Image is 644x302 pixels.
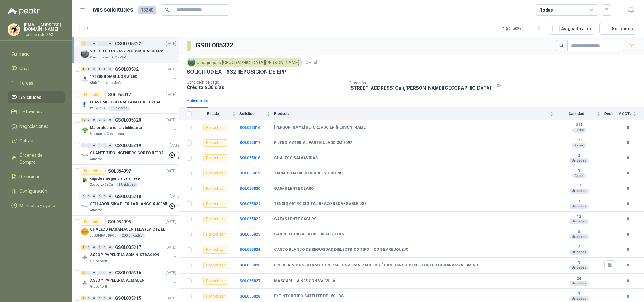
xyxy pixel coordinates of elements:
b: SOL055016 [239,125,260,130]
div: 0 [92,271,96,275]
b: 0 [619,125,636,131]
a: SOL055020 [239,186,260,191]
b: 1 [557,168,601,173]
a: 2 0 0 0 0 0 GSOL005321[DATE] Company Logo170805 BOMBILLO 9W LEDClub Campestre de Cali [81,65,178,85]
th: Docs [604,108,619,120]
div: 0 [81,194,86,199]
div: 0 [86,245,91,250]
img: Company Logo [81,254,89,261]
b: 2 [557,153,601,158]
b: 0 [619,186,636,192]
a: Por cotizarSOL055012[DATE] Company LogoLLAVE MP GRIFERIA LAVAPLATOS CABEZA EXTRAIBLEPerugia SAS1 ... [72,88,179,114]
div: 0 [86,194,91,199]
a: Chat [8,63,65,74]
img: Company Logo [81,203,89,210]
div: Por cotizar [203,293,228,300]
div: 0 [102,194,107,199]
a: SOL055024 [239,247,260,252]
a: SOL055021 [239,202,260,206]
a: Remisiones [8,171,65,183]
p: Tornicomple SAS [24,33,65,36]
div: Por cotizar [81,167,106,175]
img: Company Logo [81,228,89,236]
p: [DATE] [166,295,176,301]
a: SOL055026 [239,263,260,267]
a: SOL055022 [239,217,260,221]
a: 13 0 0 0 0 0 GSOL005320[DATE] Company LogoMateriales oficina y bibliotecaSalamanca Oleaginosas SAS [81,116,178,136]
th: # COTs [619,108,644,120]
span: Licitaciones [19,108,43,115]
div: Por cotizar [203,262,228,269]
b: GAFAS LENTE CLARO [274,186,314,191]
p: SOL055012 [108,92,131,97]
span: Estado [195,112,231,116]
th: Cantidad [557,108,604,120]
b: 12 [557,184,601,189]
div: Por cotizar [81,91,106,98]
div: 0 [102,143,107,148]
span: Remisiones [19,173,43,180]
b: GAFAS LENTE OSCURO [274,217,317,222]
b: 5 [557,229,601,234]
p: Grupo North [90,259,108,264]
a: Manuales y ayuda [8,200,65,211]
div: 0 [92,67,96,71]
p: GSOL005320 [115,118,141,122]
img: Company Logo [81,152,89,159]
div: 0 [86,67,91,71]
div: Unidades [569,265,589,270]
div: 0 [108,67,113,71]
b: 12 [557,214,601,219]
b: CHALECO SALVAVIDAS [274,156,318,161]
span: Cotizar [19,137,34,144]
b: 1 [557,199,601,204]
div: 0 [97,41,102,46]
a: Por cotizarSOL054997[DATE] Company Logocaja de mergencia para llaveZoologico De Cali1 Unidades [72,165,179,190]
p: LLAVE MP GRIFERIA LAVAPLATOS CABEZA EXTRAIBLE [90,99,168,105]
div: 0 [92,245,96,250]
p: CHALECO NARANJA EN TELA (LA CTZ ELEGIDA DEBE ENVIAR MUESTRA) [90,227,168,233]
a: 7 0 0 0 0 0 GSOL005317[DATE] Company LogoASEO Y PAPELERIA ADMINISTRACIONGrupo North [81,244,178,264]
img: Company Logo [8,24,20,36]
p: Condición de pago [187,80,344,85]
p: GUANTE TIPO INGENIERO CORTO REFORZADO [90,150,168,156]
p: Club Campestre de Cali [90,80,124,85]
a: Configuración [8,185,65,197]
div: 0 [97,271,102,275]
p: 170805 BOMBILLO 9W LED [90,74,137,80]
div: 0 [86,143,91,148]
div: Unidades [569,204,589,209]
p: [DATE] [166,66,176,72]
b: 0 [619,201,636,207]
p: GSOL005321 [115,67,141,71]
p: [DATE] [166,117,176,123]
b: MASCARILLA N95 CON VALVULA [274,279,335,284]
div: 13 [81,118,86,122]
b: SOL055028 [239,294,260,299]
p: [DATE] [305,60,317,66]
p: GSOL005318 [115,194,141,199]
p: SOL054995 [108,220,131,224]
p: GSOL005317 [115,245,141,250]
div: Pares [572,128,586,133]
b: FILTRO MATERIAL PARTICULADO 3M 2097 [274,140,352,146]
div: Por cotizar [203,246,228,254]
b: SOL055027 [239,279,260,283]
div: 0 [92,296,96,300]
p: Almatec [90,157,102,162]
div: 0 [92,41,96,46]
div: 0 [108,271,113,275]
b: 12 [557,138,601,143]
img: Company Logo [81,101,89,108]
a: 0 0 0 0 0 0 GSOL005319[DATE] Company LogoGUANTE TIPO INGENIERO CORTO REFORZADOAlmatec [81,142,182,162]
p: GSOL005319 [115,143,141,148]
h3: GSOL005322 [196,41,234,50]
b: 1 [557,261,601,266]
span: Configuración [19,188,47,195]
a: Licitaciones [8,106,65,118]
a: Tareas [8,77,65,89]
